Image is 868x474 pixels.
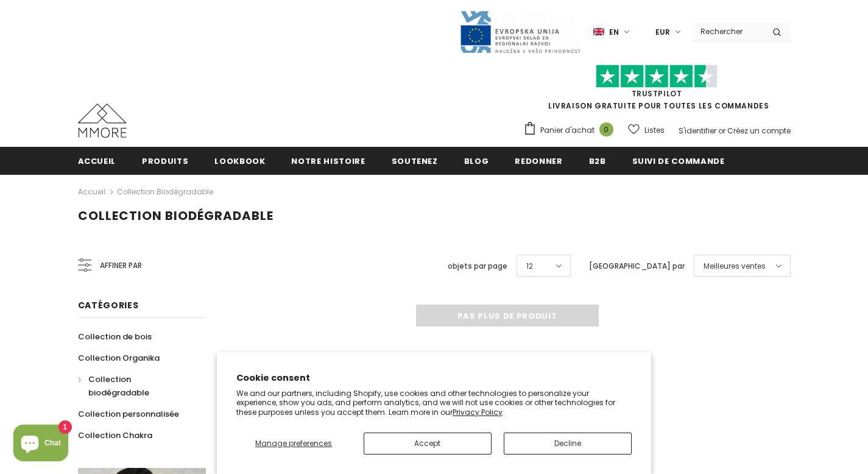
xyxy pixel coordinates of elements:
[632,147,725,174] a: Suivi de commande
[88,373,149,398] span: Collection biodégradable
[718,126,725,136] span: or
[459,10,581,54] img: Javni Razpis
[78,299,139,311] span: Catégories
[78,331,152,342] span: Collection de bois
[78,104,127,138] img: Cas MMORE
[291,155,365,167] span: Notre histoire
[596,65,718,88] img: Faites confiance aux étoiles pilotes
[655,26,670,38] span: EUR
[255,438,332,448] span: Manage preferences
[526,260,533,272] span: 12
[100,259,142,272] span: Affiner par
[78,326,152,347] a: Collection de bois
[117,186,213,197] a: Collection biodégradable
[78,352,160,364] span: Collection Organika
[448,260,507,272] label: objets par page
[291,147,365,174] a: Notre histoire
[78,347,160,369] a: Collection Organika
[644,124,665,136] span: Listes
[523,121,619,140] a: Panier d'achat 0
[589,260,685,272] label: [GEOGRAPHIC_DATA] par
[236,389,632,417] p: We and our partners, including Shopify, use cookies and other technologies to personalize your ex...
[78,185,105,199] a: Accueil
[78,155,116,167] span: Accueil
[609,26,619,38] span: en
[142,147,188,174] a: Produits
[214,155,265,167] span: Lookbook
[515,155,562,167] span: Redonner
[78,408,179,420] span: Collection personnalisée
[589,147,606,174] a: B2B
[78,147,116,174] a: Accueil
[78,369,192,403] a: Collection biodégradable
[693,23,763,40] input: Search Site
[589,155,606,167] span: B2B
[236,372,632,384] h2: Cookie consent
[504,433,632,455] button: Decline
[142,155,188,167] span: Produits
[78,430,152,441] span: Collection Chakra
[453,407,503,417] a: Privacy Policy
[632,88,682,99] a: TrustPilot
[78,207,273,224] span: Collection biodégradable
[599,122,613,136] span: 0
[727,126,791,136] a: Créez un compte
[10,425,72,464] inbox-online-store-chat: Shopify online store chat
[704,260,766,272] span: Meilleures ventes
[628,119,665,141] a: Listes
[392,147,438,174] a: soutenez
[679,126,716,136] a: S'identifier
[392,155,438,167] span: soutenez
[523,70,791,111] span: LIVRAISON GRATUITE POUR TOUTES LES COMMANDES
[632,155,725,167] span: Suivi de commande
[515,147,562,174] a: Redonner
[236,433,351,455] button: Manage preferences
[464,155,489,167] span: Blog
[459,26,581,37] a: Javni Razpis
[593,27,604,37] img: i-lang-1.png
[540,124,595,136] span: Panier d'achat
[364,433,492,455] button: Accept
[78,425,152,446] a: Collection Chakra
[464,147,489,174] a: Blog
[78,403,179,425] a: Collection personnalisée
[214,147,265,174] a: Lookbook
